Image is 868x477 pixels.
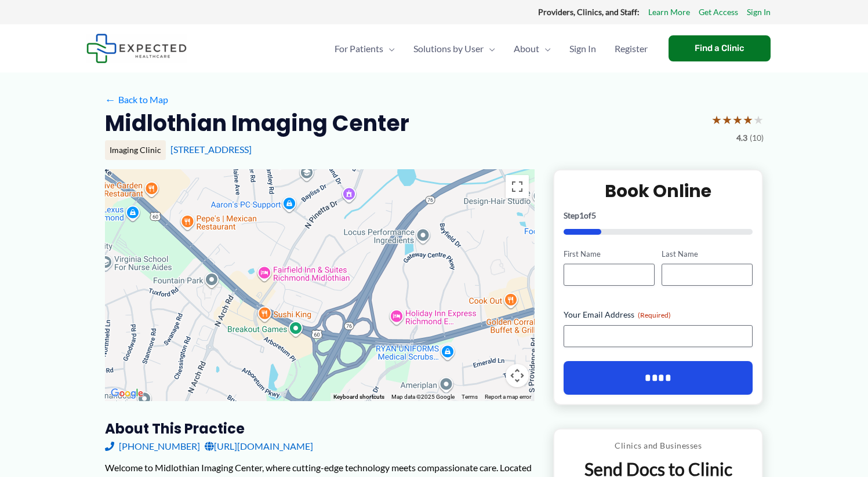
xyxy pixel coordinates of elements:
h2: Book Online [564,180,753,202]
span: About [514,28,539,69]
span: ★ [753,109,764,130]
a: Terms [462,394,478,400]
a: ←Back to Map [105,91,168,108]
a: Report a map error [485,394,531,400]
p: Clinics and Businesses [563,438,754,453]
a: [STREET_ADDRESS] [170,144,252,155]
a: Find a Clinic [669,35,771,61]
a: Open this area in Google Maps (opens a new window) [108,386,146,401]
a: [PHONE_NUMBER] [105,438,200,455]
span: 1 [579,210,584,220]
label: First Name [564,249,655,260]
span: Menu Toggle [383,28,395,69]
span: Menu Toggle [539,28,551,69]
h3: About this practice [105,420,535,438]
span: (10) [750,130,764,145]
div: Imaging Clinic [105,140,166,160]
span: (Required) [638,311,671,319]
span: Sign In [569,28,596,69]
button: Toggle fullscreen view [506,175,529,198]
span: ← [105,94,116,105]
a: AboutMenu Toggle [504,28,560,69]
p: Step of [564,212,753,220]
span: ★ [732,109,743,130]
span: Menu Toggle [484,28,495,69]
span: Map data ©2025 Google [391,394,455,400]
span: 5 [591,210,596,220]
span: Solutions by User [413,28,484,69]
a: Learn More [648,5,690,20]
span: Register [615,28,648,69]
strong: Providers, Clinics, and Staff: [538,7,640,17]
nav: Primary Site Navigation [325,28,657,69]
button: Map camera controls [506,364,529,387]
a: Register [605,28,657,69]
span: ★ [722,109,732,130]
a: Sign In [560,28,605,69]
span: For Patients [335,28,383,69]
img: Google [108,386,146,401]
a: For PatientsMenu Toggle [325,28,404,69]
label: Your Email Address [564,309,753,321]
a: Solutions by UserMenu Toggle [404,28,504,69]
a: Get Access [699,5,738,20]
a: [URL][DOMAIN_NAME] [205,438,313,455]
span: 4.3 [736,130,747,145]
label: Last Name [662,249,753,260]
span: ★ [743,109,753,130]
h2: Midlothian Imaging Center [105,109,409,137]
img: Expected Healthcare Logo - side, dark font, small [86,34,187,63]
a: Sign In [747,5,771,20]
span: ★ [711,109,722,130]
button: Keyboard shortcuts [333,393,384,401]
